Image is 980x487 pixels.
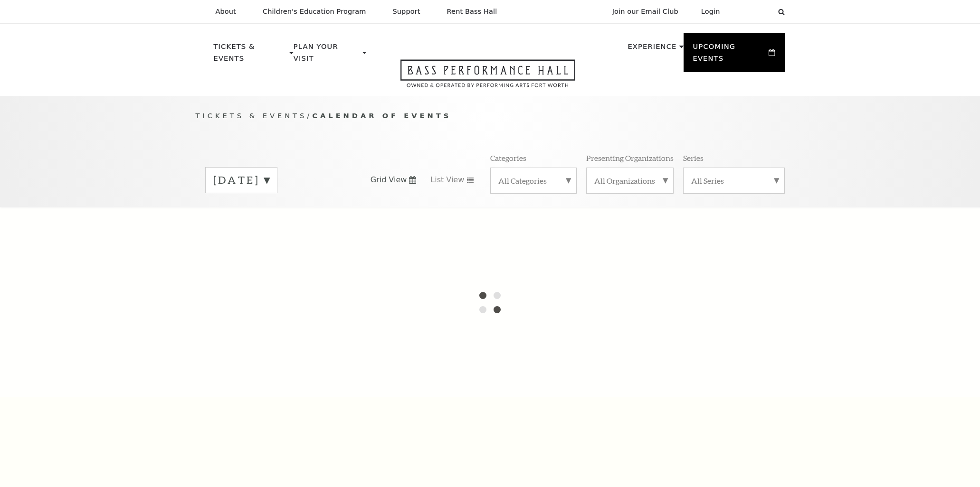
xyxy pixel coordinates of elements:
[393,8,420,16] p: Support
[294,41,360,70] p: Plan Your Visit
[216,8,236,16] p: About
[371,175,407,185] span: Grid View
[490,153,526,163] p: Categories
[312,112,451,120] span: Calendar of Events
[263,8,366,16] p: Children's Education Program
[196,112,307,120] span: Tickets & Events
[683,153,704,163] p: Series
[693,41,767,70] p: Upcoming Events
[586,153,674,163] p: Presenting Organizations
[430,175,464,185] span: List View
[628,41,676,58] p: Experience
[691,176,777,186] label: All Series
[196,110,785,122] p: /
[735,7,769,16] select: Select:
[214,41,287,70] p: Tickets & Events
[498,176,569,186] label: All Categories
[594,176,666,186] label: All Organizations
[447,8,497,16] p: Rent Bass Hall
[213,173,269,187] label: [DATE]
